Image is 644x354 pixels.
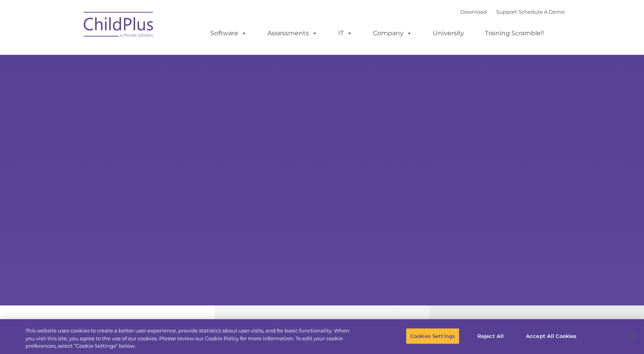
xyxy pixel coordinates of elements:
button: Cookies Settings [406,328,459,344]
a: University [425,25,472,41]
font: | [460,9,565,15]
a: Training Scramble!! [477,25,552,41]
a: Assessments [260,25,325,41]
a: Software [203,25,255,41]
div: This website uses cookies to create a better user experience, provide statistics about user visit... [25,327,354,350]
a: Support [496,9,517,15]
button: Close [623,327,640,345]
a: Company [365,25,420,41]
a: Download [460,9,487,15]
button: Accept All Cookies [522,328,581,344]
img: ChildPlus by Procare Solutions [80,6,158,45]
a: IT [330,25,360,41]
button: Reject All [466,328,515,344]
a: Schedule A Demo [518,9,565,15]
